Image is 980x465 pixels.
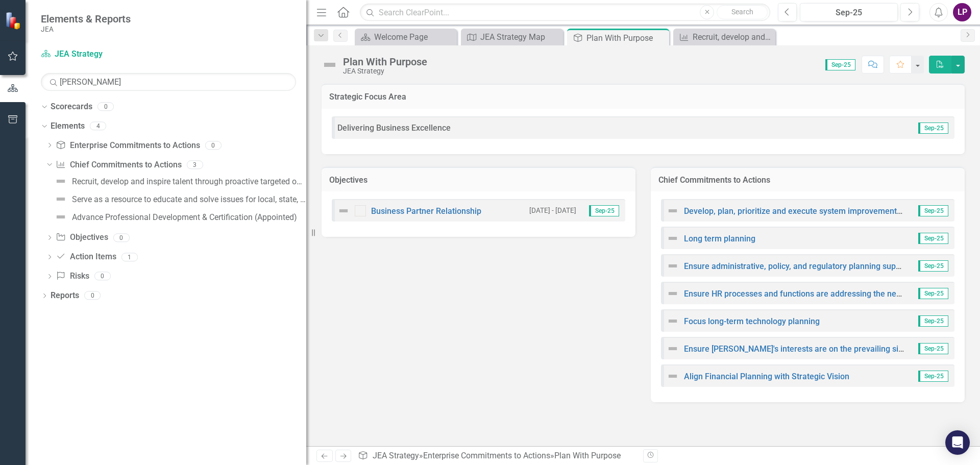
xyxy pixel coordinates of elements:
a: Elements [51,120,85,132]
a: JEA Strategy [41,48,168,60]
div: 0 [84,291,101,300]
span: Sep-25 [918,343,948,354]
img: Not Defined [337,205,350,217]
span: Sep-25 [589,205,619,216]
a: Objectives [56,232,108,243]
div: JEA Strategy [343,67,427,75]
a: Recruit, develop and inspire talent through proactive targeted outreach, engagement, leadership o... [676,31,773,43]
span: Elements & Reports [41,13,131,25]
a: JEA Strategy Map [463,31,560,43]
button: Sep-25 [800,3,898,21]
a: Develop, plan, prioritize and execute system improvements and expansion [684,206,957,216]
div: 0 [113,233,130,242]
div: 0 [97,103,114,111]
img: Not Defined [667,370,679,382]
a: Action Items [56,251,116,263]
div: 3 [187,160,203,169]
a: Focus long-term technology planning [684,316,820,326]
span: Sep-25 [918,205,948,216]
div: Welcome Page [374,31,454,43]
span: Search [731,8,753,16]
span: Sep-25 [918,233,948,244]
img: Not Defined [322,57,338,73]
img: Not Defined [667,260,679,272]
span: Sep-25 [918,371,948,382]
h3: Objectives [329,176,628,185]
div: Plan With Purpose [586,32,667,44]
a: Enterprise Commitments to Actions [423,451,550,460]
img: ClearPoint Strategy [5,11,23,29]
h3: Strategic Focus Area [329,92,957,102]
a: Risks [56,271,89,282]
small: JEA [41,25,131,33]
span: Delivering Business Excellence [337,123,451,133]
div: Plan With Purpose [554,451,621,460]
a: Enterprise Commitments to Actions [56,140,200,152]
div: Recruit, develop and inspire talent through proactive targeted outreach, engagement, leadership o... [693,31,773,43]
img: Not Defined [667,205,679,217]
div: 0 [205,141,222,150]
a: Align Financial Planning with Strategic Vision [684,372,849,381]
div: Open Intercom Messenger [945,430,970,455]
img: Not Defined [55,175,67,187]
span: Sep-25 [918,123,948,134]
img: Not Defined [55,193,67,205]
a: Serve as a resource to educate and solve issues for local, state, and federal elected officials [52,191,306,207]
div: Sep-25 [803,7,894,19]
div: JEA Strategy Map [480,31,560,43]
button: LP [953,3,971,21]
small: [DATE] - [DATE] [529,206,576,215]
img: Not Defined [667,315,679,327]
div: 4 [90,122,106,131]
span: Sep-25 [918,288,948,299]
a: Chief Commitments to Actions [56,159,181,171]
a: Business Partner Relationship [371,206,481,216]
div: Advance Professional Development & Certification (Appointed) [72,213,297,222]
input: Search ClearPoint... [360,4,770,21]
div: Recruit, develop and inspire talent through proactive targeted outreach, engagement, leadership o... [72,177,306,186]
span: Sep-25 [918,315,948,327]
h3: Chief Commitments to Actions [658,176,957,185]
a: Reports [51,290,79,302]
span: Sep-25 [825,59,855,70]
img: Not Defined [667,342,679,355]
a: Long term planning [684,234,755,243]
span: Sep-25 [918,260,948,272]
div: 0 [94,272,111,281]
a: Welcome Page [357,31,454,43]
div: » » [358,450,635,462]
img: Not Defined [667,287,679,300]
a: Scorecards [51,101,92,113]
a: Recruit, develop and inspire talent through proactive targeted outreach, engagement, leadership o... [52,173,306,189]
img: Not Defined [667,232,679,244]
a: Advance Professional Development & Certification (Appointed) [52,209,297,225]
input: Search Below... [41,73,296,91]
a: JEA Strategy [373,451,419,460]
div: Plan With Purpose [343,56,427,67]
button: Search [717,5,768,19]
img: Not Defined [55,211,67,223]
div: 1 [121,253,138,261]
div: Serve as a resource to educate and solve issues for local, state, and federal elected officials [72,195,306,204]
